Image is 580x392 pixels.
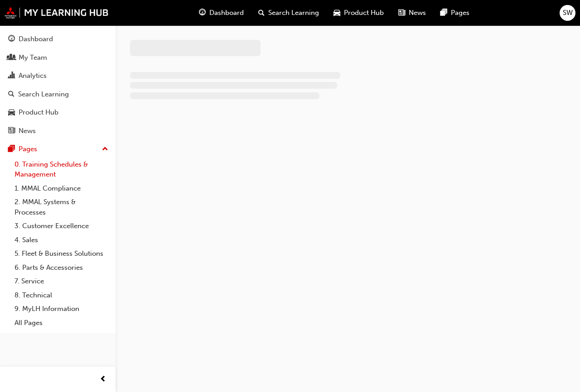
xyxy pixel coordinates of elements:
a: 8. Technical [11,288,112,302]
div: Analytics [19,71,47,81]
div: Dashboard [19,34,53,44]
a: News [4,123,112,139]
button: Pages [4,141,112,158]
button: DashboardMy TeamAnalyticsSearch LearningProduct HubNews [4,29,112,141]
a: 2. MMAL Systems & Processes [11,195,112,219]
a: 3. Customer Excellence [11,219,112,233]
a: pages-iconPages [433,4,477,22]
span: prev-icon [100,374,106,385]
a: 9. MyLH Information [11,302,112,316]
a: 6. Parts & Accessories [11,261,112,275]
a: Search Learning [4,86,112,103]
button: SW [560,5,575,21]
a: search-iconSearch Learning [251,4,326,22]
a: Product Hub [4,104,112,121]
span: search-icon [258,7,265,19]
a: Analytics [4,67,112,84]
span: Pages [451,8,469,18]
span: guage-icon [199,7,206,19]
span: News [409,8,426,18]
a: 1. MMAL Compliance [11,182,112,196]
a: 0. Training Schedules & Management [11,158,112,182]
a: guage-iconDashboard [192,4,251,22]
span: news-icon [398,7,405,19]
a: 5. Fleet & Business Solutions [11,247,112,261]
a: news-iconNews [391,4,433,22]
span: SW [563,8,573,18]
span: news-icon [8,127,15,135]
div: News [19,126,36,136]
span: search-icon [8,91,14,99]
a: All Pages [11,316,112,330]
div: My Team [19,53,47,63]
span: Search Learning [268,8,319,18]
span: guage-icon [8,35,15,43]
span: car-icon [333,7,340,19]
div: Search Learning [18,89,69,100]
div: Product Hub [19,107,58,118]
a: 7. Service [11,274,112,288]
a: 4. Sales [11,233,112,247]
img: mmal [5,7,109,19]
span: Dashboard [209,8,244,18]
span: Product Hub [344,8,384,18]
span: pages-icon [8,145,15,153]
span: car-icon [8,109,15,117]
span: chart-icon [8,72,15,80]
span: pages-icon [440,7,447,19]
span: people-icon [8,54,15,62]
a: car-iconProduct Hub [326,4,391,22]
a: Dashboard [4,31,112,48]
div: Pages [19,144,37,154]
a: My Team [4,49,112,66]
span: up-icon [102,143,108,155]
